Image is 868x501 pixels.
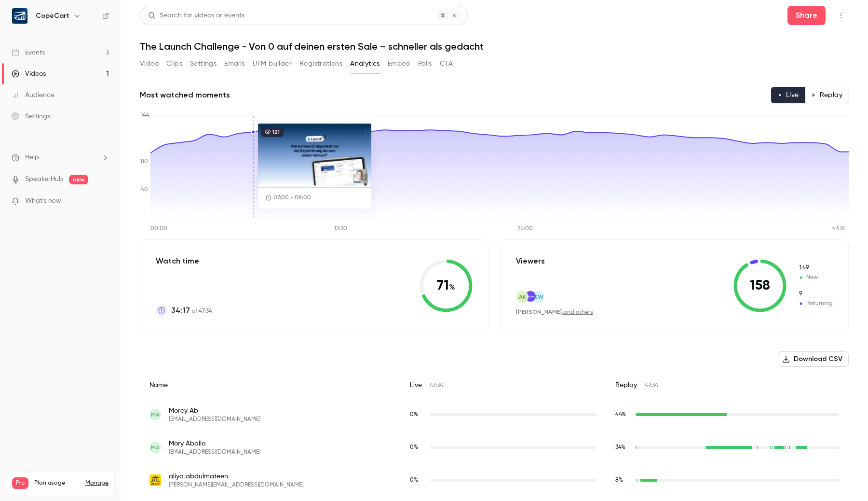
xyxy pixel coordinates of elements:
[519,292,526,301] span: AK
[150,226,167,232] tspan: 00:00
[350,56,380,71] button: Analytics
[606,373,849,398] div: Replay
[156,255,212,267] p: Watch time
[798,264,833,272] span: New
[615,443,631,452] span: Replay watch time
[140,89,230,101] h2: Most watched moments
[516,308,593,316] div: ,
[615,476,631,485] span: Replay watch time
[12,8,27,24] img: CopeCart
[430,383,443,389] span: 47:34
[166,56,182,71] button: Clips
[169,472,303,481] span: aliya abdulmateen
[224,56,244,71] button: Emails
[410,445,418,450] span: 0 %
[169,439,260,448] span: Mory Aballo
[36,11,69,21] h6: CopeCart
[140,464,849,497] div: aliya.abdulmateen@web.de
[171,305,190,316] span: 34:17
[645,383,658,389] span: 47:34
[410,412,418,417] span: 0 %
[615,412,626,417] span: 44 %
[190,56,217,71] button: Settings
[299,56,342,71] button: Registrations
[151,443,160,452] span: MA
[69,175,88,184] span: new
[171,305,212,316] p: of 47:34
[440,56,453,71] button: CTA
[151,410,160,419] span: MA
[410,443,425,452] span: Live watch time
[778,351,849,367] button: Download CSV
[34,479,80,487] span: Plan usage
[12,111,50,121] div: Settings
[253,56,292,71] button: UTM builder
[418,56,432,71] button: Polls
[141,159,148,165] tspan: 80
[12,477,28,489] span: Pro
[516,308,562,315] span: [PERSON_NAME]
[140,431,849,464] div: moryaballo7@gmail.com
[833,8,849,23] button: Top Bar Actions
[563,309,593,315] a: and others
[832,226,846,232] tspan: 47:34
[140,41,849,52] h1: The Launch Challenge - Von 0 auf deinen ersten Sale – schneller als gedacht
[12,48,45,57] div: Events
[140,56,159,71] button: Video
[615,477,623,483] span: 8 %
[534,292,543,301] span: SW
[12,69,46,79] div: Videos
[517,226,533,232] tspan: 25:00
[141,112,149,118] tspan: 144
[169,481,303,489] span: [PERSON_NAME][EMAIL_ADDRESS][DOMAIN_NAME]
[525,291,536,302] img: proton.me
[400,373,606,398] div: Live
[140,373,400,398] div: Name
[25,196,61,206] span: What's new
[12,153,109,163] li: help-dropdown-opener
[805,87,849,103] button: Replay
[615,410,631,419] span: Replay watch time
[787,6,826,25] button: Share
[169,416,260,423] span: [EMAIL_ADDRESS][DOMAIN_NAME]
[25,153,39,163] span: Help
[410,410,425,419] span: Live watch time
[410,476,425,485] span: Live watch time
[141,187,148,193] tspan: 40
[169,406,260,416] span: Morey Ab
[85,479,108,487] a: Manage
[149,474,161,486] img: web.de
[388,56,410,71] button: Embed
[771,87,805,103] button: Live
[97,197,109,206] iframe: Noticeable Trigger
[12,90,54,100] div: Audience
[798,299,833,308] span: Returning
[25,174,63,184] a: SpeakerHub
[410,477,418,483] span: 0 %
[798,273,833,282] span: New
[615,445,625,450] span: 34 %
[169,448,260,456] span: [EMAIL_ADDRESS][DOMAIN_NAME]
[140,398,849,431] div: moryaballo@gmail.com
[148,11,244,21] div: Search for videos or events
[334,226,347,232] tspan: 12:30
[798,290,833,298] span: Returning
[516,255,545,267] p: Viewers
